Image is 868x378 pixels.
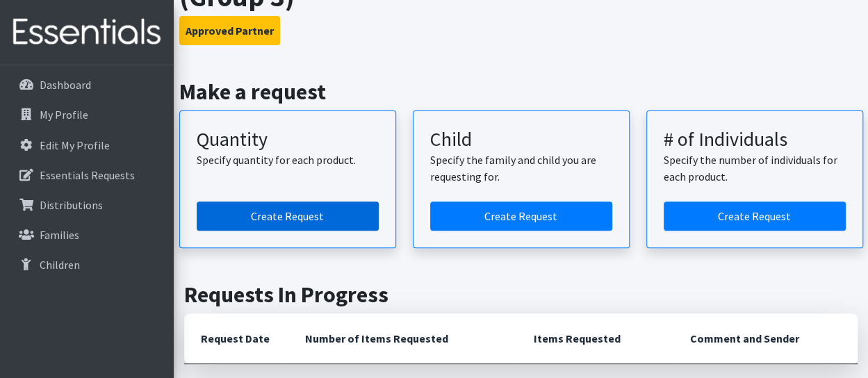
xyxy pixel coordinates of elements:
[673,313,858,364] th: Comment and Sender
[40,108,88,122] p: My Profile
[179,16,280,45] button: Approved Partner
[6,71,168,99] a: Dashboard
[40,198,103,212] p: Distributions
[184,313,288,364] th: Request Date
[197,128,379,151] h3: Quantity
[517,313,673,364] th: Items Requested
[6,251,168,279] a: Children
[664,202,846,231] a: Create a request by number of individuals
[40,168,135,182] p: Essentials Requests
[184,281,858,308] h2: Requests In Progress
[40,258,80,272] p: Children
[40,78,91,92] p: Dashboard
[6,191,168,219] a: Distributions
[430,128,612,151] h3: Child
[664,128,846,151] h3: # of Individuals
[430,151,612,185] p: Specify the family and child you are requesting for.
[197,151,379,168] p: Specify quantity for each product.
[288,313,517,364] th: Number of Items Requested
[179,79,863,105] h2: Make a request
[6,9,168,56] img: HumanEssentials
[430,202,612,231] a: Create a request for a child or family
[664,151,846,185] p: Specify the number of individuals for each product.
[6,131,168,159] a: Edit My Profile
[6,161,168,189] a: Essentials Requests
[40,228,79,242] p: Families
[6,221,168,249] a: Families
[6,101,168,129] a: My Profile
[40,138,110,152] p: Edit My Profile
[197,202,379,231] a: Create a request by quantity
